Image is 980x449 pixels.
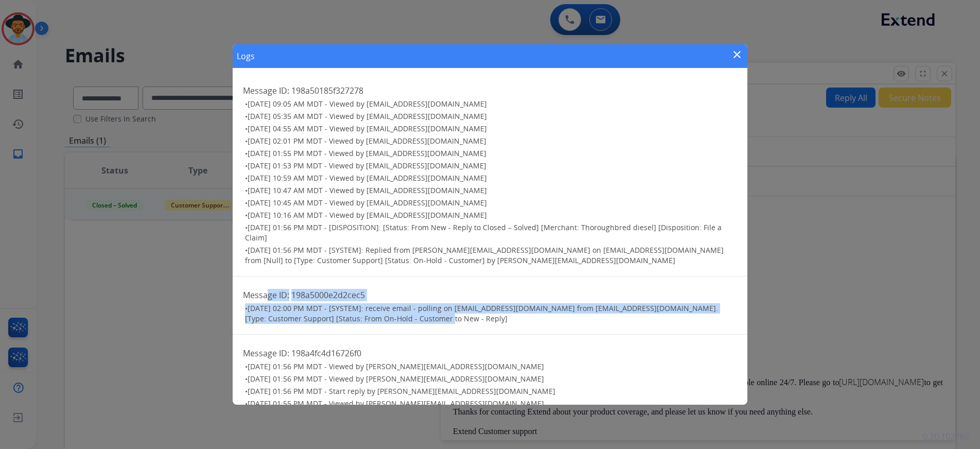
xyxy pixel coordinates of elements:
[248,198,487,208] span: [DATE] 10:45 AM MDT - Viewed by [EMAIL_ADDRESS][DOMAIN_NAME]
[248,399,544,408] span: [DATE] 01:55 PM MDT - Viewed by [PERSON_NAME][EMAIL_ADDRESS][DOMAIN_NAME]
[245,124,737,134] h3: •
[248,161,486,170] span: [DATE] 01:53 PM MDT - Viewed by [EMAIL_ADDRESS][DOMAIN_NAME]
[923,430,970,443] p: 0.20.1027RC
[248,124,487,133] span: [DATE] 04:55 AM MDT - Viewed by [EMAIL_ADDRESS][DOMAIN_NAME]
[248,136,486,146] span: [DATE] 02:01 PM MDT - Viewed by [EMAIL_ADDRESS][DOMAIN_NAME]
[291,348,361,359] span: 198a4fc4d16726f0
[245,374,737,384] h3: •
[248,210,487,220] span: [DATE] 10:16 AM MDT - Viewed by [EMAIL_ADDRESS][DOMAIN_NAME]
[245,222,737,243] h3: •
[245,210,737,220] h3: •
[243,348,289,359] span: Message ID:
[248,111,487,121] span: [DATE] 05:35 AM MDT - Viewed by [EMAIL_ADDRESS][DOMAIN_NAME]
[243,85,289,96] span: Message ID:
[245,99,737,109] h3: •
[291,289,365,301] span: 198a5000e2d2cec5
[248,361,544,371] span: [DATE] 01:56 PM MDT - Viewed by [PERSON_NAME][EMAIL_ADDRESS][DOMAIN_NAME]
[731,48,743,61] mat-icon: close
[245,161,737,171] h3: •
[245,303,718,323] span: [DATE] 02:00 PM MDT - [SYSTEM]: receive email - polling on [EMAIL_ADDRESS][DOMAIN_NAME] from [EMA...
[248,386,555,396] span: [DATE] 01:56 PM MDT - Start reply by [PERSON_NAME][EMAIL_ADDRESS][DOMAIN_NAME]
[245,399,737,409] h3: •
[245,136,737,146] h3: •
[245,386,737,396] h3: •
[245,198,737,208] h3: •
[245,173,737,183] h3: •
[248,173,487,183] span: [DATE] 10:59 AM MDT - Viewed by [EMAIL_ADDRESS][DOMAIN_NAME]
[245,303,737,324] h3: •
[237,50,255,62] h1: Logs
[245,185,737,196] h3: •
[245,361,737,372] h3: •
[245,148,737,159] h3: •
[248,374,544,384] span: [DATE] 01:56 PM MDT - Viewed by [PERSON_NAME][EMAIL_ADDRESS][DOMAIN_NAME]
[291,85,363,96] span: 198a50185f327278
[245,245,724,265] span: [DATE] 01:56 PM MDT - [SYSTEM]: Replied from [PERSON_NAME][EMAIL_ADDRESS][DOMAIN_NAME] on [EMAIL_...
[245,222,722,243] span: [DATE] 01:56 PM MDT - [DISPOSITION]: [Status: From New - Reply to Closed – Solved] [Merchant: Tho...
[243,289,289,301] span: Message ID:
[245,111,737,122] h3: •
[245,245,737,266] h3: •
[248,99,487,109] span: [DATE] 09:05 AM MDT - Viewed by [EMAIL_ADDRESS][DOMAIN_NAME]
[248,185,487,195] span: [DATE] 10:47 AM MDT - Viewed by [EMAIL_ADDRESS][DOMAIN_NAME]
[248,148,486,158] span: [DATE] 01:55 PM MDT - Viewed by [EMAIL_ADDRESS][DOMAIN_NAME]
